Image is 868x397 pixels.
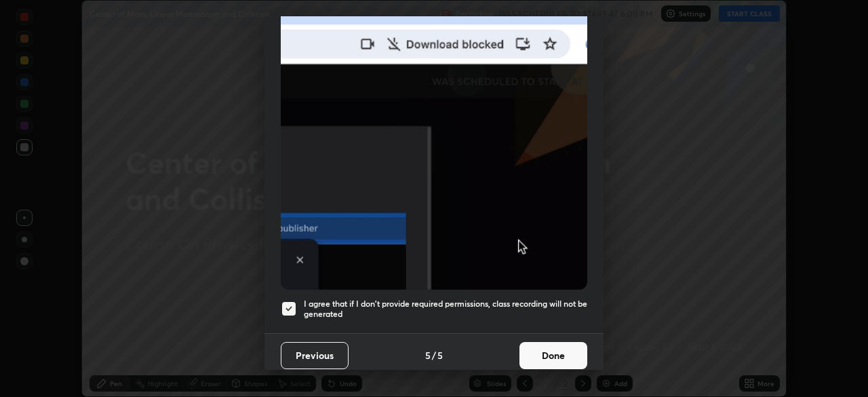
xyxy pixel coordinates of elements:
[432,348,436,362] h4: /
[425,348,431,362] h4: 5
[304,299,587,320] h5: I agree that if I don't provide required permissions, class recording will not be generated
[437,348,443,362] h4: 5
[519,342,587,369] button: Done
[281,342,349,369] button: Previous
